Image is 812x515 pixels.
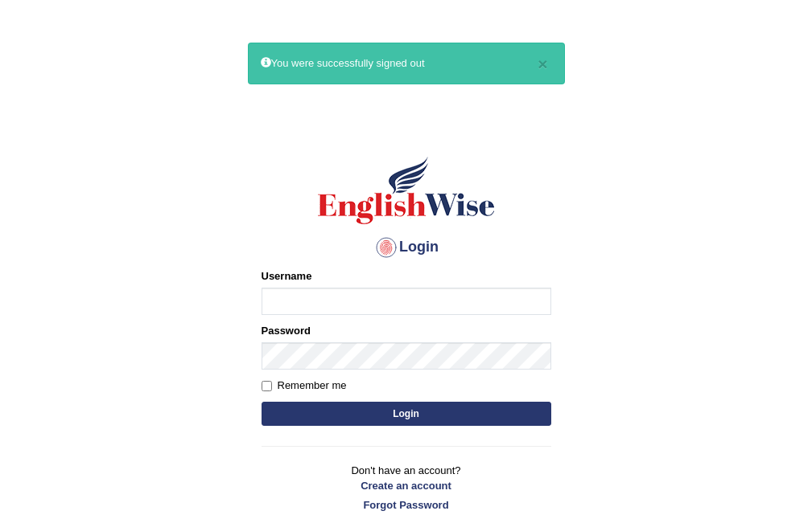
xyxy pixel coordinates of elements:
[315,154,498,227] img: Logo of English Wise sign in for intelligent practice with AI
[262,378,347,394] label: Remember me
[262,235,551,260] h4: Login
[262,402,551,426] button: Login
[262,497,551,513] a: Forgot Password
[262,268,312,284] label: Username
[248,43,565,84] div: You were successfully signed out
[262,478,551,493] a: Create an account
[262,323,311,338] label: Password
[538,55,547,72] button: ×
[262,381,272,391] input: Remember me
[262,463,551,513] p: Don't have an account?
